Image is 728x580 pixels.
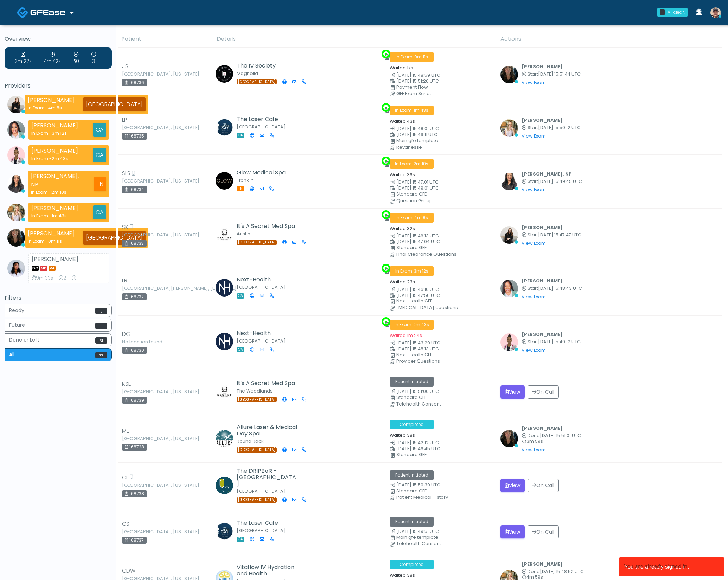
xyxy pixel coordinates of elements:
small: Waited 38s [390,572,415,578]
small: Austin [237,231,250,237]
span: In Exam · [390,159,434,169]
div: In Exam - [31,130,78,136]
h5: Filters [5,295,112,301]
div: All clear! [668,9,685,15]
small: 3m 59s [522,439,581,444]
div: CA [93,123,106,137]
span: [DATE] 15:47:04 UTC [396,238,440,244]
span: 4m 8s [414,215,428,221]
img: Sydney Lundberg [7,96,25,113]
div: 0 [660,9,665,15]
span: Patient Initiated [390,517,434,527]
span: Completed [390,560,434,569]
span: [DATE] 15:49:12 UTC [538,339,581,345]
b: [PERSON_NAME] [522,117,563,123]
span: In Exam · [390,213,434,223]
span: [DATE] 15:51:01 UTC [540,433,581,439]
b: [PERSON_NAME] [522,425,563,431]
span: 1m 43s [414,107,428,113]
th: Patient [117,31,212,48]
span: 77 [95,352,107,358]
div: In Exam - [31,155,78,162]
span: JS [122,62,128,71]
small: Date Created [390,287,492,292]
img: Amanda Creel [216,383,233,400]
div: Average Review Time [44,51,61,65]
span: SLS [122,169,130,178]
div: Standard GFE [396,192,499,196]
small: Date Created [390,341,492,345]
small: Scheduled Time [390,447,492,451]
span: 0m 11s [414,54,428,60]
h5: Providers [5,83,112,89]
small: Date Created [390,441,492,445]
span: LR [122,276,127,285]
span: [DATE] 15:48:59 UTC [396,72,440,78]
button: All77 [5,348,112,361]
button: On Call [528,525,559,538]
small: [GEOGRAPHIC_DATA], [US_STATE] [122,233,161,237]
strong: [PERSON_NAME] [31,121,78,129]
h5: Next-Health [237,276,286,283]
div: 168733 [122,240,147,247]
span: ML [122,427,129,435]
span: In Exam · [390,266,434,276]
small: Waited 38s [390,432,415,438]
span: 3m 12s [414,268,428,274]
button: Future8 [5,319,112,332]
img: Michelle Picione [500,66,518,83]
span: Start [528,71,538,77]
span: 6 [95,308,107,314]
div: Payment Flow [396,85,499,89]
span: [DATE] 15:46:45 UTC [396,446,440,452]
small: Waited 23s [390,279,415,285]
button: Done or Left51 [5,333,112,346]
a: View Exam [522,294,546,300]
div: Patient Medical History [396,495,499,499]
div: Basic example [5,304,112,363]
img: Sara Hall [216,430,233,447]
small: Waited 43s [390,118,415,124]
div: Telehealth Consent [396,402,499,406]
img: Kevin Peake [216,333,233,350]
strong: [PERSON_NAME], NP [31,172,79,189]
div: In Exam - [31,212,78,219]
span: MD [40,266,47,271]
div: Exams Completed [73,51,79,65]
div: 168737 [122,537,147,544]
small: [GEOGRAPHIC_DATA], [US_STATE] [122,436,161,441]
a: View Exam [522,240,546,246]
span: TN [237,186,244,191]
span: 4m 8s [48,105,62,111]
div: Standard GFE [396,453,499,457]
button: View [500,479,525,492]
small: Date Created [390,529,492,534]
span: Start [528,125,538,130]
b: [PERSON_NAME] [522,64,563,70]
small: Date Created [390,234,492,238]
div: [GEOGRAPHIC_DATA] [83,231,146,245]
div: 168736 [122,79,147,86]
img: Amanda Creel [216,225,233,243]
span: [DATE] 15:50:30 UTC [396,482,440,488]
span: CL [122,473,128,482]
img: Claire Richardson [216,65,233,83]
img: Viral Patel, NP [500,173,518,190]
div: 168732 [122,293,147,300]
span: [DATE] 15:51:00 UTC [396,388,439,394]
img: Tonia Strine [216,172,233,190]
small: [GEOGRAPHIC_DATA], [US_STATE] [122,390,161,394]
small: [GEOGRAPHIC_DATA][PERSON_NAME], [US_STATE] [122,286,161,291]
img: Viral Patel, NP [7,175,25,193]
span: 8 [95,323,107,329]
small: Started at [522,286,582,291]
span: [GEOGRAPHIC_DATA] [237,79,277,84]
img: Kristin Manno [216,119,233,136]
span: DC [122,330,130,338]
span: [DATE] 15:51:26 UTC [396,78,439,84]
span: KSE [122,380,131,388]
small: [GEOGRAPHIC_DATA] [237,528,286,534]
button: On Call [528,385,559,399]
div: 168738 [122,490,147,497]
span: CA [237,133,244,138]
